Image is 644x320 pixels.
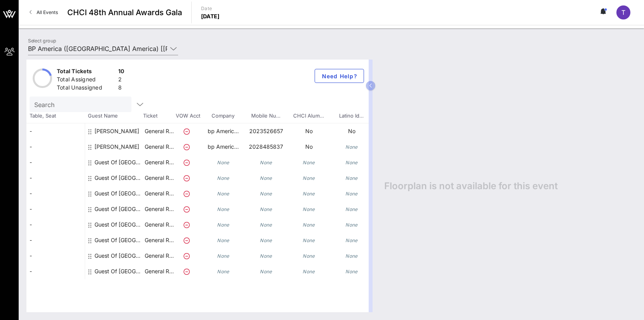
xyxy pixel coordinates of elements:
[330,123,373,139] p: No
[28,38,56,44] label: Select group
[94,123,139,145] div: Rachael Caines
[201,12,220,20] p: [DATE]
[217,237,229,243] i: None
[315,69,364,83] button: Need Help?
[345,206,358,212] i: None
[26,123,85,139] div: -
[143,201,175,217] p: General R…
[260,191,272,197] i: None
[621,9,625,16] span: T
[202,123,245,139] p: bp Americ…
[67,7,182,18] span: CHCI 48th Annual Awards Gala
[217,175,229,181] i: None
[143,248,175,264] p: General R…
[616,5,630,19] div: T
[25,6,63,19] a: All Events
[345,222,358,228] i: None
[303,269,315,274] i: None
[303,191,315,197] i: None
[94,186,143,201] div: Guest Of BP America
[345,269,358,274] i: None
[384,180,558,192] span: Floorplan is not available for this event
[330,112,373,120] span: Latino Id…
[26,186,85,201] div: -
[287,139,330,155] p: No
[303,160,315,165] i: None
[143,123,175,139] p: General R…
[26,264,85,279] div: -
[217,222,229,228] i: None
[217,160,229,165] i: None
[303,175,315,181] i: None
[245,123,287,139] p: 2023526657
[201,112,244,120] span: Company
[217,253,229,259] i: None
[94,155,143,170] div: Guest Of BP America
[94,139,139,161] div: Will King
[94,248,143,264] div: Guest Of BP America
[57,84,115,93] div: Total Unassigned
[345,160,358,165] i: None
[345,175,358,181] i: None
[174,112,201,120] span: VOW Acct
[303,206,315,212] i: None
[118,84,124,93] div: 8
[118,76,124,85] div: 2
[143,112,174,120] span: Ticket
[202,139,245,155] p: bp Americ…
[118,67,124,77] div: 10
[303,253,315,259] i: None
[143,264,175,279] p: General R…
[217,206,229,212] i: None
[217,191,229,197] i: None
[26,155,85,170] div: -
[94,264,143,279] div: Guest Of BP America
[26,217,85,232] div: -
[287,123,330,139] p: No
[260,253,272,259] i: None
[245,139,287,155] p: 2028485837
[94,232,143,248] div: Guest Of BP America
[260,206,272,212] i: None
[85,112,143,120] span: Guest Name
[26,112,85,120] span: Table, Seat
[143,186,175,201] p: General R…
[94,170,143,186] div: Guest Of BP America
[217,269,229,274] i: None
[345,253,358,259] i: None
[26,139,85,155] div: -
[303,222,315,228] i: None
[143,170,175,186] p: General R…
[26,248,85,264] div: -
[94,217,143,232] div: Guest Of BP America
[260,269,272,274] i: None
[57,67,115,77] div: Total Tickets
[26,232,85,248] div: -
[94,201,143,217] div: Guest Of BP America
[345,144,358,150] i: None
[143,217,175,232] p: General R…
[345,237,358,243] i: None
[201,5,220,12] p: Date
[260,222,272,228] i: None
[260,175,272,181] i: None
[303,237,315,243] i: None
[143,155,175,170] p: General R…
[321,73,357,79] span: Need Help?
[260,237,272,243] i: None
[37,9,58,15] span: All Events
[287,112,330,120] span: CHCI Alum…
[26,201,85,217] div: -
[345,191,358,197] i: None
[143,232,175,248] p: General R…
[57,76,115,85] div: Total Assigned
[260,160,272,165] i: None
[26,170,85,186] div: -
[143,139,175,155] p: General R…
[244,112,287,120] span: Mobile Nu…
